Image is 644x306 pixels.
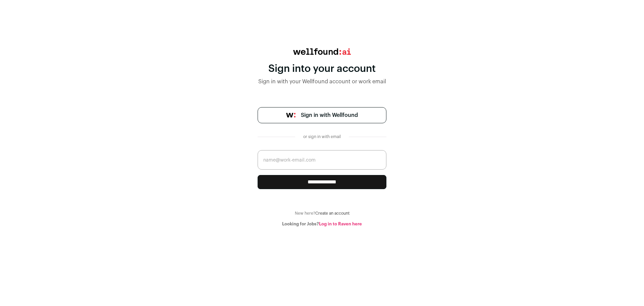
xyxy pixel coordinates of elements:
div: Sign in with your Wellfound account or work email [258,78,386,86]
a: Sign in with Wellfound [258,107,386,123]
div: Looking for Jobs? [258,221,386,227]
span: Sign in with Wellfound [301,111,358,119]
div: or sign in with email [301,134,343,139]
div: Sign into your account [258,63,386,75]
img: wellfound-symbol-flush-black-fb3c872781a75f747ccb3a119075da62bfe97bd399995f84a933054e44a575c4.png [286,113,296,118]
a: Log in to Raven here [319,222,362,226]
img: wellfound:ai [293,48,351,55]
div: New here? [258,211,386,216]
input: name@work-email.com [258,150,386,170]
a: Create an account [315,211,350,215]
